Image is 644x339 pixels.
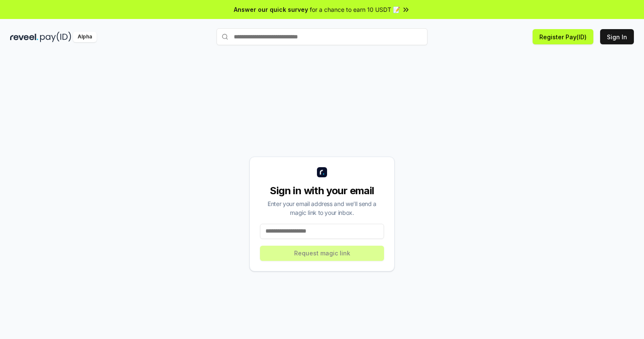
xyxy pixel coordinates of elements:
span: Answer our quick survey [234,5,308,14]
button: Register Pay(ID) [533,29,593,44]
img: reveel_dark [10,32,38,42]
div: Sign in with your email [260,184,384,198]
span: for a chance to earn 10 USDT 📝 [310,5,400,14]
div: Enter your email address and we’ll send a magic link to your inbox. [260,199,384,217]
div: Alpha [73,32,97,42]
img: logo_small [317,167,327,177]
img: pay_id [40,32,71,42]
button: Sign In [600,29,634,44]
